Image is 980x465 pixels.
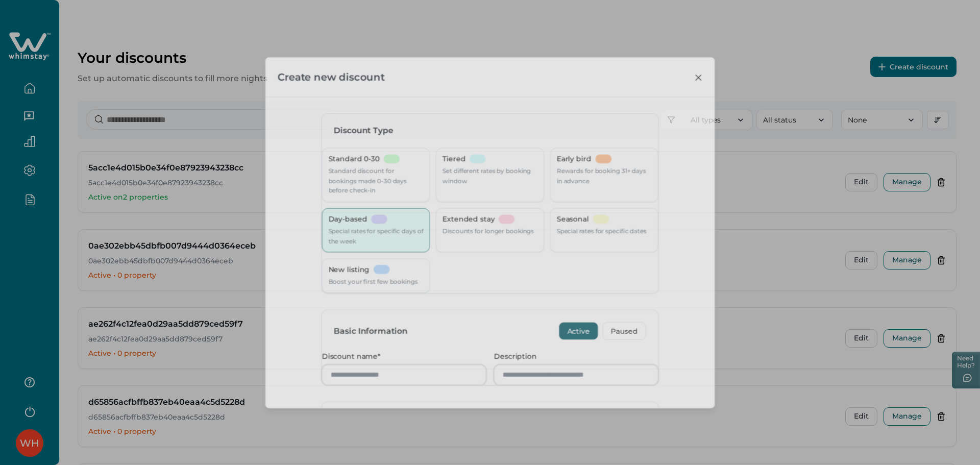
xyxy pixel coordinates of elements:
button: Close [690,69,706,85]
p: Rewards for booking 31+ days in advance [556,166,651,185]
button: Active [559,322,599,340]
p: Set different rates by booking window [443,166,537,185]
h3: Basic Information [334,326,408,336]
p: Discount name* [322,352,480,361]
p: Standard 0-30 [328,154,379,164]
p: Discounts for longer bookings [443,226,534,236]
p: Special rates for specific dates [556,226,646,236]
p: Day-based [328,214,367,224]
p: New listing [328,264,370,274]
header: Create new discount [265,57,714,96]
h3: Discount Type [334,126,646,135]
p: Tiered [443,154,465,164]
p: Early bird [556,154,591,164]
p: Special rates for specific days of the week [328,226,423,246]
button: Paused [602,322,646,340]
p: Seasonal [556,214,589,224]
p: Boost your first few bookings [328,277,418,286]
p: Description [494,352,652,361]
p: Extended stay [443,214,495,224]
p: Standard discount for bookings made 0-30 days before check-in [328,166,423,195]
